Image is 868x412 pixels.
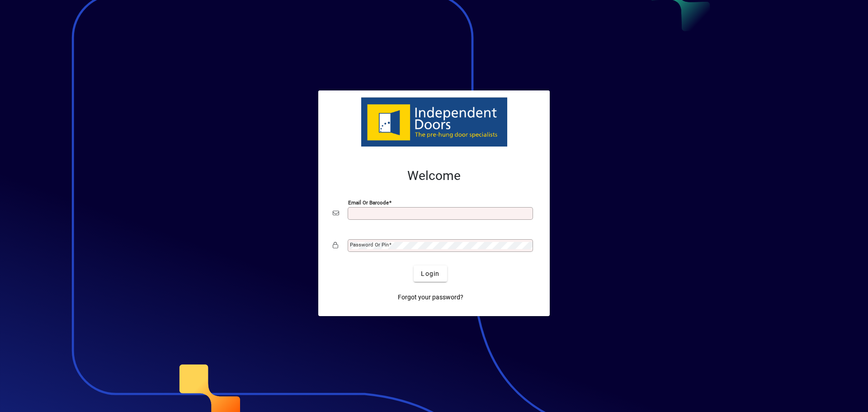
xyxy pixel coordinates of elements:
h2: Welcome [333,168,535,184]
span: Forgot your password? [398,293,463,302]
mat-label: Email or Barcode [348,199,389,206]
mat-label: Password or Pin [350,242,389,248]
span: Login [421,269,439,279]
a: Forgot your password? [394,289,467,305]
button: Login [414,265,447,282]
